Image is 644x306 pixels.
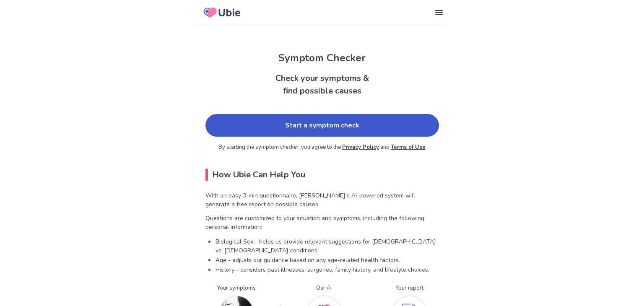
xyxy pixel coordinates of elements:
h1: Symptom Checker [195,50,449,65]
p: With an easy 3-min questionnaire, [PERSON_NAME]'s AI-powered system will generate a free report o... [205,191,439,209]
p: Questions are customized to your situation and symptoms, including the following personal informa... [205,214,439,231]
p: By starting the symptom checker, you agree to the and [205,143,439,152]
a: Terms of Use [391,143,426,151]
p: Biological Sex - helps us provide relevant suggestions for [DEMOGRAPHIC_DATA] vs. [DEMOGRAPHIC_DA... [216,237,439,255]
h2: How Ubie Can Help You [205,169,439,181]
a: Start a symptom check [205,114,439,137]
p: Your report [392,284,427,293]
p: Our AI [307,284,341,293]
p: History - considers past illnesses, surgeries, family history, and lifestyle choices. [216,265,439,274]
h2: Check your symptoms & find possible causes [195,72,449,97]
p: Age - adjusts our guidance based on any age-related health factors. [216,256,439,265]
p: Your symptoms [217,284,256,293]
a: Privacy Policy [342,143,379,151]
